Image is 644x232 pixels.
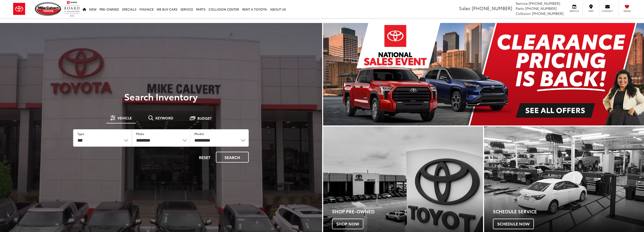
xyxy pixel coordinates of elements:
[77,132,84,136] label: Type
[493,209,644,214] h4: Schedule Service
[332,219,363,229] span: Shop Now
[516,6,524,11] span: Parts
[21,91,301,101] h3: Search Inventory
[35,2,62,16] img: Mike Calvert Toyota
[602,9,613,13] span: Contact
[569,9,580,13] span: Service
[197,116,212,120] span: Budget
[493,219,534,229] span: Schedule Now
[216,152,249,163] button: Search
[155,116,173,120] span: Keyword
[472,5,512,11] span: [PHONE_NUMBER]
[117,116,132,120] span: Vehicle
[525,6,557,11] span: [PHONE_NUMBER]
[529,1,560,6] span: [PHONE_NUMBER]
[459,5,470,11] span: Sales
[195,152,215,163] button: Reset
[621,9,633,13] span: Saved
[516,1,528,6] span: Service
[585,9,596,13] span: Map
[332,209,483,214] h4: Shop Pre-Owned
[516,11,531,16] span: Collision
[136,132,144,136] label: Make
[532,11,564,16] span: [PHONE_NUMBER]
[194,132,204,136] label: Model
